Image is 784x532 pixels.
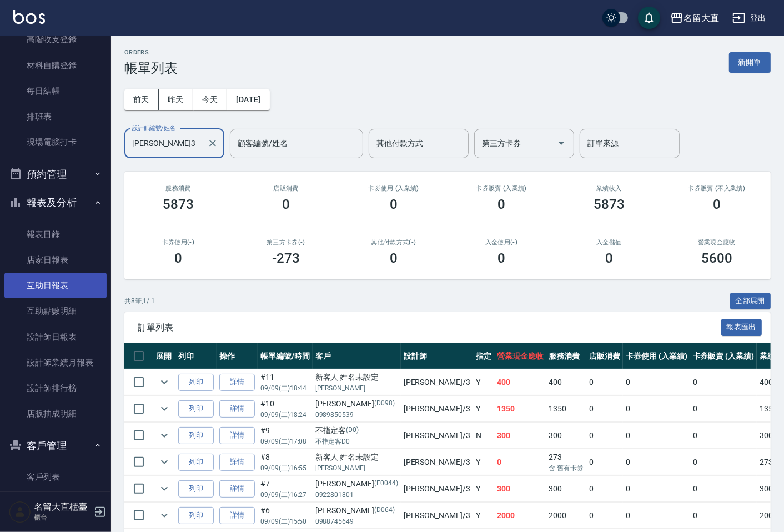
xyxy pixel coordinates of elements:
a: 排班表 [4,104,107,129]
p: 0988745649 [315,516,398,526]
a: 設計師排行榜 [4,375,107,401]
td: #6 [258,503,313,529]
button: 登出 [728,8,771,28]
th: 客戶 [313,343,401,369]
p: (D0) [346,425,359,436]
h3: 5873 [163,197,194,212]
button: 列印 [178,427,214,444]
div: 新客人 姓名未設定 [315,372,398,383]
div: [PERSON_NAME] [315,398,398,410]
td: #8 [258,449,313,475]
h3: 0 [605,250,613,266]
a: 店家日報表 [4,247,107,273]
td: Y [473,449,494,475]
td: [PERSON_NAME] /3 [401,396,473,422]
a: 新開單 [729,57,771,67]
button: expand row [156,374,173,390]
button: expand row [156,507,173,524]
a: 設計師日報表 [4,324,107,350]
h2: 入金儲值 [569,239,650,246]
a: 報表匯出 [721,322,762,332]
a: 高階收支登錄 [4,27,107,52]
button: save [638,7,660,29]
td: Y [473,503,494,529]
p: [PERSON_NAME] [315,383,398,393]
td: N [473,423,494,449]
td: 0 [586,423,623,449]
p: 0989850539 [315,410,398,420]
h3: 0 [390,250,398,266]
a: 每日結帳 [4,78,107,104]
a: 材料自購登錄 [4,53,107,78]
div: 名留大直 [684,11,719,25]
h2: 卡券販賣 (不入業績) [676,185,757,192]
p: 09/09 (二) 15:50 [260,516,310,526]
p: 不指定客D0 [315,436,398,446]
a: 詳情 [219,374,255,391]
p: (F0044) [374,478,398,490]
td: 0 [623,449,690,475]
th: 指定 [473,343,494,369]
td: 2000 [494,503,546,529]
p: [PERSON_NAME] [315,463,398,473]
h2: 第三方卡券(-) [245,239,326,246]
p: 0922801801 [315,490,398,500]
button: 客戶管理 [4,431,107,460]
td: 300 [494,476,546,502]
h3: 服務消費 [138,185,219,192]
h2: 業績收入 [569,185,650,192]
p: 櫃台 [34,513,91,523]
h2: 店販消費 [245,185,326,192]
td: 0 [623,369,690,395]
h5: 名留大直櫃臺 [34,501,91,513]
td: 0 [623,396,690,422]
button: 名留大直 [666,7,723,29]
button: expand row [156,400,173,417]
td: 0 [690,423,757,449]
p: 09/09 (二) 17:08 [260,436,310,446]
a: 店販抽成明細 [4,401,107,426]
td: 400 [546,369,587,395]
button: 列印 [178,374,214,391]
td: 273 [546,449,587,475]
button: 昨天 [159,89,193,110]
td: [PERSON_NAME] /3 [401,476,473,502]
td: 0 [690,449,757,475]
th: 操作 [217,343,258,369]
button: 報表匯出 [721,319,762,336]
div: 不指定客 [315,425,398,436]
label: 設計師編號/姓名 [132,124,175,132]
h2: ORDERS [124,49,178,56]
a: 詳情 [219,454,255,471]
td: 0 [586,476,623,502]
td: #9 [258,423,313,449]
h3: 5600 [701,250,732,266]
button: Open [552,134,570,152]
td: 1350 [546,396,587,422]
a: 詳情 [219,507,255,524]
h3: 0 [174,250,182,266]
a: 互助點數明細 [4,298,107,324]
button: 報表及分析 [4,188,107,217]
td: [PERSON_NAME] /3 [401,423,473,449]
td: Y [473,369,494,395]
td: 300 [546,423,587,449]
td: 0 [623,503,690,529]
th: 列印 [175,343,217,369]
a: 詳情 [219,427,255,444]
td: #11 [258,369,313,395]
th: 帳單編號/時間 [258,343,313,369]
button: 全部展開 [730,293,771,310]
td: [PERSON_NAME] /3 [401,369,473,395]
td: 0 [586,503,623,529]
button: 列印 [178,507,214,524]
button: 列印 [178,400,214,418]
h3: 0 [390,197,398,212]
button: 列印 [178,454,214,471]
th: 店販消費 [586,343,623,369]
h3: 0 [282,197,290,212]
td: 0 [623,423,690,449]
a: 客戶列表 [4,464,107,490]
a: 詳情 [219,480,255,498]
td: 1350 [494,396,546,422]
